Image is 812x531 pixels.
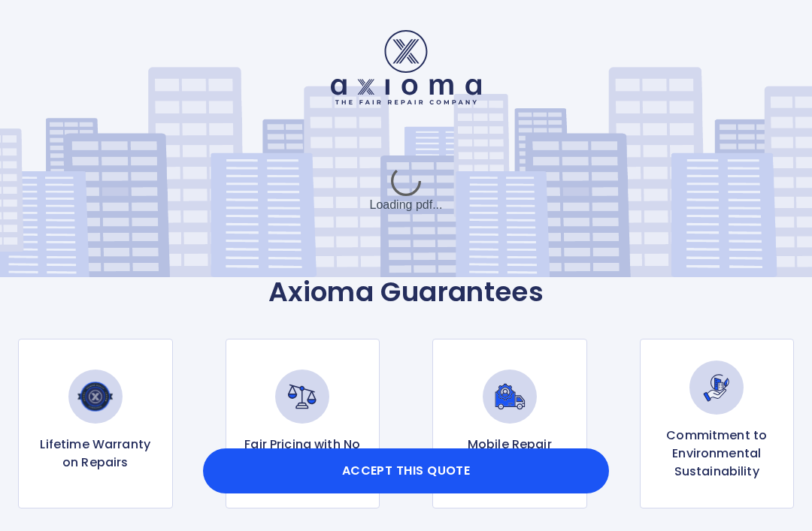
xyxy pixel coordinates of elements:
div: Loading pdf... [293,152,519,228]
p: Axioma Guarantees [18,276,794,309]
button: Accept this Quote [203,448,609,493]
img: Commitment to Environmental Sustainability [689,361,744,415]
p: Commitment to Environmental Sustainability [653,427,782,481]
img: Mobile Repair Services [483,370,537,424]
img: Logo [331,30,481,104]
img: Lifetime Warranty on Repairs [68,370,123,424]
img: Fair Pricing with No Hidden Fees [275,370,329,424]
p: Mobile Repair Services [445,436,574,472]
p: Fair Pricing with No Hidden Fees [238,436,368,472]
p: Lifetime Warranty on Repairs [31,436,160,472]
